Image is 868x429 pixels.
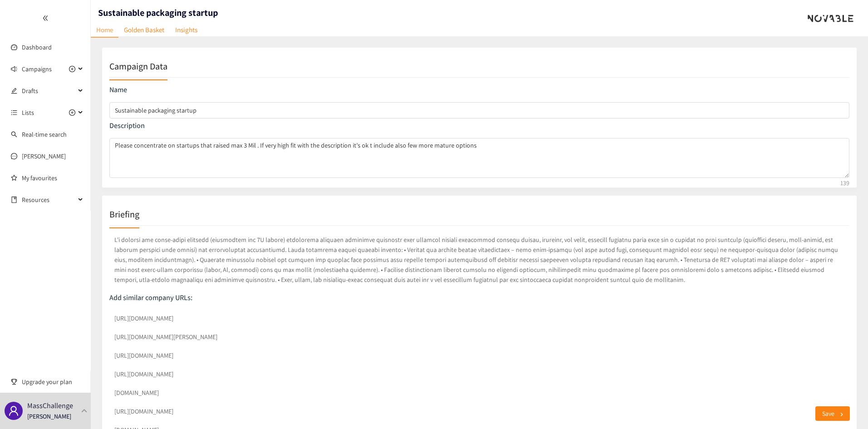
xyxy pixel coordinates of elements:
a: Insights [170,23,203,37]
span: edit [11,88,17,94]
span: Resources [22,191,75,209]
p: [PERSON_NAME] [27,411,71,421]
a: Home [91,23,118,38]
p: Add similar company URLs: [109,293,849,303]
a: Golden Basket [118,23,170,37]
a: [PERSON_NAME] [22,152,66,160]
a: Dashboard [22,43,52,51]
input: lookalikes url [109,347,849,364]
input: Campaign name [109,102,849,118]
h1: Sustainable packaging startup [98,6,218,19]
a: Real-time search [22,130,67,138]
span: Upgrade your plan [22,373,84,391]
span: Lists [22,104,34,122]
span: trophy [11,379,17,385]
p: Description [109,121,849,131]
span: unordered-list [11,109,17,116]
p: MassChallenge [27,400,73,411]
h2: Campaign Data [109,60,168,73]
input: lookalikes url [109,385,849,401]
span: double-left [42,15,49,21]
span: Campaigns [22,60,52,78]
input: lookalikes url [109,329,849,345]
input: lookalikes url [109,366,849,382]
textarea: Campaign description [109,138,849,178]
span: Drafts [22,82,75,100]
iframe: Chat Widget [720,331,868,429]
span: sound [11,66,17,72]
input: lookalikes url [109,310,849,326]
h2: Briefing [109,208,139,221]
p: Name [109,85,849,95]
span: plus-circle [69,109,75,116]
a: My favourites [22,169,84,187]
span: plus-circle [69,66,75,72]
span: user [8,405,19,416]
p: L'i dolorsi ame conse-adipi elitsedd (eiusmodtem inc 7U labore) etdolorema aliquaen adminimve qui... [109,233,849,286]
span: book [11,197,17,203]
